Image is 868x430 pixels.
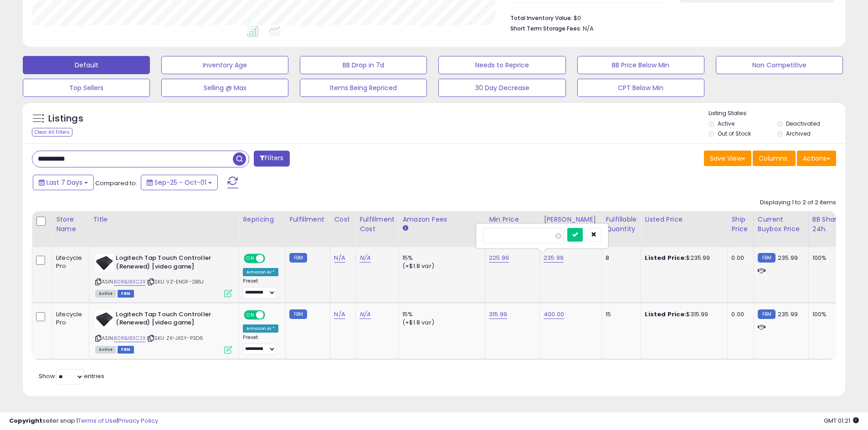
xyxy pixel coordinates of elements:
[577,79,704,97] button: CPT Below Min
[438,56,565,74] button: Needs to Reprice
[645,310,720,319] div: $315.99
[606,215,637,234] div: Fulfillable Quantity
[264,311,278,319] span: OFF
[116,310,226,329] b: Logitech Tap Touch Controller (Renewed) [video game]
[718,130,751,137] label: Out of Stock
[716,56,843,74] button: Non Competitive
[243,268,278,276] div: Amazon AI *
[95,310,113,329] img: 31eCRdjxKEL._SL40_.jpg
[778,253,798,262] span: 235.99
[23,79,150,97] button: Top Sellers
[118,416,158,425] a: Privacy Policy
[46,178,82,187] span: Last 7 Days
[95,346,116,354] span: All listings currently available for purchase on Amazon
[402,310,478,319] div: 15%
[9,417,158,425] div: seller snap | |
[141,175,218,190] button: Sep-25 - Oct-01
[360,310,370,319] a: N/A
[778,310,798,319] span: 235.99
[786,130,811,137] label: Archived
[243,278,278,298] div: Preset:
[114,278,145,286] a: B08BJB3C2X
[254,151,289,167] button: Filters
[95,179,137,187] span: Compared to:
[78,416,117,425] a: Terms of Use
[402,262,478,270] div: (+$1.8 var)
[759,154,787,163] span: Columns
[731,215,750,234] div: Ship Price
[577,56,704,74] button: BB Price Below Min
[56,254,82,270] div: Lifecycle Pro
[402,215,481,224] div: Amazon Fees
[606,254,634,262] div: 8
[812,254,842,262] div: 100%
[583,24,594,33] span: N/A
[116,254,226,273] b: Logitech Tap Touch Controller (Renewed) [video game]
[95,290,116,298] span: All listings currently available for purchase on Amazon
[264,255,278,263] span: OFF
[9,416,42,425] strong: Copyright
[147,334,203,342] span: | SKU: ZK-JXSY-P3D6
[753,151,796,166] button: Columns
[812,215,846,234] div: BB Share 24h.
[95,310,232,353] div: ASIN:
[161,56,288,74] button: Inventory Age
[32,128,72,137] div: Clear All Filters
[93,215,235,224] div: Title
[797,151,836,166] button: Actions
[489,310,507,319] a: 315.99
[489,253,509,263] a: 225.99
[731,254,746,262] div: 0.00
[645,215,724,224] div: Listed Price
[510,25,581,32] b: Short Term Storage Fees:
[544,215,598,224] div: [PERSON_NAME]
[645,310,686,319] b: Listed Price:
[510,12,829,23] li: $0
[606,310,634,319] div: 15
[360,215,395,234] div: Fulfillment Cost
[95,254,232,296] div: ASIN:
[360,253,370,263] a: N/A
[118,346,134,354] span: FBM
[23,56,150,74] button: Default
[245,311,257,319] span: ON
[645,254,720,262] div: $235.99
[718,120,734,127] label: Active
[114,334,145,342] a: B08BJB3C2X
[824,416,859,425] span: 2025-10-9 01:21 GMT
[544,310,564,319] a: 400.00
[402,224,408,233] small: Amazon Fees.
[334,253,345,263] a: N/A
[334,215,352,224] div: Cost
[147,278,204,285] span: | SKU: VZ-ENGF-2B6J
[786,120,820,127] label: Deactivated
[300,56,427,74] button: BB Drop in 7d
[758,215,805,234] div: Current Buybox Price
[118,290,134,298] span: FBM
[289,309,307,319] small: FBM
[289,215,326,224] div: Fulfillment
[812,310,842,319] div: 100%
[161,79,288,97] button: Selling @ Max
[245,255,257,263] span: ON
[731,310,746,319] div: 0.00
[334,310,345,319] a: N/A
[56,215,85,234] div: Store Name
[39,372,104,380] span: Show: entries
[243,334,278,355] div: Preset:
[48,112,83,125] h5: Listings
[289,253,307,263] small: FBM
[758,253,776,263] small: FBM
[95,254,113,272] img: 31eCRdjxKEL._SL40_.jpg
[243,215,282,224] div: Repricing
[709,109,845,118] p: Listing States:
[645,253,686,262] b: Listed Price:
[243,324,278,333] div: Amazon AI *
[704,151,751,166] button: Save View
[510,14,572,22] b: Total Inventory Value:
[438,79,565,97] button: 30 Day Decrease
[760,198,836,207] div: Displaying 1 to 2 of 2 items
[154,178,206,187] span: Sep-25 - Oct-01
[56,310,82,327] div: Lifecycle Pro
[758,309,776,319] small: FBM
